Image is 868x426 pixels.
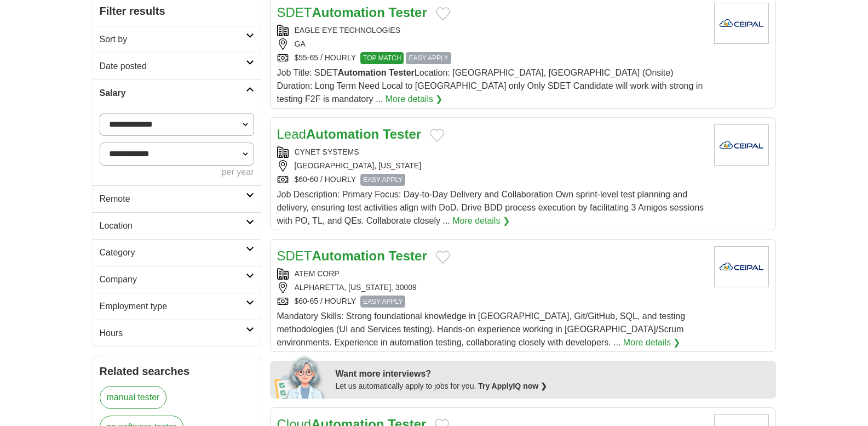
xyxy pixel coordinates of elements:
[100,386,167,409] a: manual tester
[93,26,261,53] a: Sort by
[100,33,246,46] h2: Sort by
[277,190,704,225] span: Job Description: Primary Focus: Day-to-Day Delivery and Collaboration Own sprint-level test plann...
[386,93,443,106] a: More details ❯
[336,380,769,392] div: Let us automatically apply to jobs for you.
[93,239,261,266] a: Category
[93,212,261,239] a: Location
[274,355,327,399] img: apply-iq-scientist.png
[336,367,769,380] div: Want more interviews?
[93,53,261,79] a: Date posted
[277,146,705,158] div: CYNET SYSTEMS
[389,248,427,263] strong: Tester
[623,336,681,349] a: More details ❯
[430,129,444,142] button: Add to favorite jobs
[360,174,405,186] span: EASY APPLY
[93,79,261,106] a: Salary
[277,160,705,172] div: [GEOGRAPHIC_DATA], [US_STATE]
[277,282,705,293] div: ALPHARETTA, [US_STATE], 30009
[93,293,261,320] a: Employment type
[100,219,246,232] h2: Location
[714,246,769,287] img: Company logo
[277,268,705,280] div: ATEM CORP
[306,127,379,141] strong: Automation
[312,5,385,20] strong: Automation
[312,248,385,263] strong: Automation
[277,127,422,141] a: LeadAutomation Tester
[436,251,450,264] button: Add to favorite jobs
[360,296,405,308] span: EASY APPLY
[277,174,705,186] div: $60-60 / HOURLY
[389,68,415,77] strong: Tester
[277,38,705,50] div: GA
[277,311,686,347] span: Mandatory Skills: Strong foundational knowledge in [GEOGRAPHIC_DATA], Git/GitHub, SQL, and testin...
[338,68,387,77] strong: Automation
[478,382,547,390] a: Try ApplyIQ now ❯
[389,5,427,20] strong: Tester
[383,127,421,141] strong: Tester
[93,266,261,293] a: Company
[100,192,246,206] h2: Remote
[277,68,703,104] span: Job Title: SDET Location: [GEOGRAPHIC_DATA], [GEOGRAPHIC_DATA] (Onsite) Duration: Long Term Need ...
[100,327,246,340] h2: Hours
[100,273,246,286] h2: Company
[714,124,769,166] img: Company logo
[100,246,246,259] h2: Category
[360,52,404,64] span: TOP MATCH
[100,363,254,379] h2: Related searches
[93,185,261,212] a: Remote
[277,296,705,308] div: $60-65 / HOURLY
[277,248,427,263] a: SDETAutomation Tester
[100,60,246,73] h2: Date posted
[93,320,261,347] a: Hours
[452,214,510,228] a: More details ❯
[714,3,769,44] img: Company logo
[100,300,246,313] h2: Employment type
[277,5,427,20] a: SDETAutomation Tester
[406,52,451,64] span: EASY APPLY
[277,25,705,36] div: EAGLE EYE TECHNOLOGIES
[436,7,450,20] button: Add to favorite jobs
[100,166,254,179] div: per year
[100,87,246,100] h2: Salary
[277,52,705,64] div: $55-65 / HOURLY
